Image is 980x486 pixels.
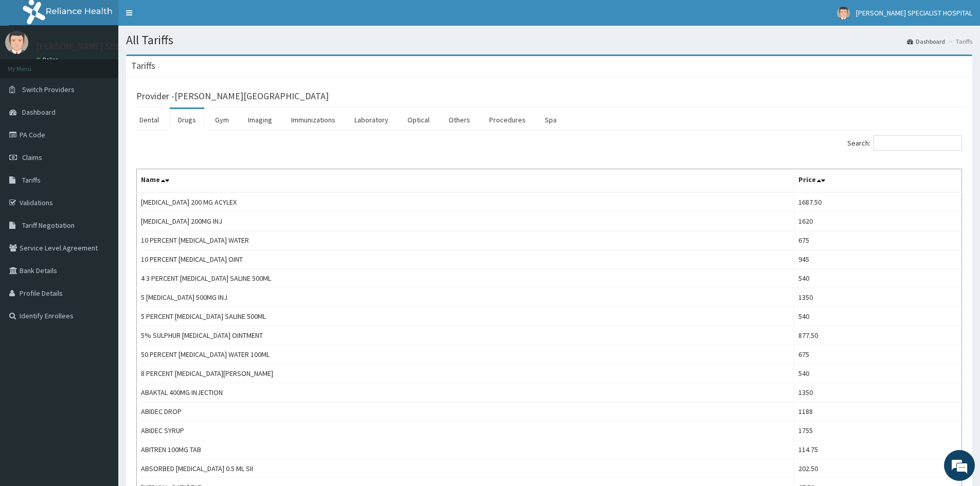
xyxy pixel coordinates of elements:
textarea: Type your message and hit 'Enter' [5,281,196,317]
td: 945 [794,250,962,269]
td: ABAKTAL 400MG INJECTION [137,383,794,402]
td: [MEDICAL_DATA] 200MG INJ [137,212,794,231]
th: Price [794,169,962,193]
a: Immunizations [283,109,344,131]
td: 1620 [794,212,962,231]
div: Chat with us now [54,58,173,71]
span: Tariffs [22,175,41,185]
td: 877.50 [794,326,962,345]
a: Others [440,109,478,131]
li: Tariffs [946,37,972,46]
td: 8 PERCENT [MEDICAL_DATA][PERSON_NAME] [137,364,794,383]
label: Search: [847,135,962,151]
td: 675 [794,231,962,250]
td: 1350 [794,383,962,402]
td: ABSORBED [MEDICAL_DATA] 0.5 ML SII [137,459,794,478]
td: 1687.50 [794,192,962,212]
td: ABIDEC DROP [137,402,794,421]
a: Gym [207,109,237,131]
span: Dashboard [22,107,56,117]
td: 50 PERCENT [MEDICAL_DATA] WATER 100ML [137,345,794,364]
td: 1188 [794,402,962,421]
img: d_794563401_company_1708531726252_794563401 [19,51,42,77]
span: Claims [22,153,42,162]
a: Laboratory [346,109,397,131]
h1: All Tariffs [126,33,972,47]
h3: Provider - [PERSON_NAME][GEOGRAPHIC_DATA] [136,92,329,101]
td: ABITREN 100MG TAB [137,440,794,459]
td: 1755 [794,421,962,440]
td: 540 [794,307,962,326]
a: Online [36,56,61,63]
td: ABIDEC SYRUP [137,421,794,440]
td: 10 PERCENT [MEDICAL_DATA] OINT [137,250,794,269]
img: User Image [5,31,28,54]
span: We're online! [60,130,142,233]
span: Switch Providers [22,85,75,94]
td: 4 3 PERCENT [MEDICAL_DATA] SALINE 500ML [137,269,794,288]
input: Search: [874,135,962,151]
h3: Tariffs [131,61,155,70]
a: Drugs [170,109,204,131]
a: Dashboard [907,37,945,46]
td: 540 [794,364,962,383]
td: 5% SULPHUR [MEDICAL_DATA] OINTMENT [137,326,794,345]
span: Tariff Negotiation [22,221,75,230]
td: 540 [794,269,962,288]
td: [MEDICAL_DATA] 200 MG ACYLEX [137,192,794,212]
a: Spa [537,109,565,131]
td: 675 [794,345,962,364]
td: 114.75 [794,440,962,459]
a: Optical [399,109,438,131]
a: Imaging [240,109,280,131]
td: 10 PERCENT [MEDICAL_DATA] WATER [137,231,794,250]
th: Name [137,169,794,193]
a: Procedures [481,109,534,131]
td: 5 [MEDICAL_DATA] 500MG INJ [137,288,794,307]
p: [PERSON_NAME] SPECIALIST HOSPITAL [36,42,193,51]
span: [PERSON_NAME] SPECIALIST HOSPITAL [856,8,972,17]
td: 5 PERCENT [MEDICAL_DATA] SALINE 500ML [137,307,794,326]
div: Minimize live chat window [169,5,193,30]
td: 1350 [794,288,962,307]
img: User Image [837,7,850,20]
td: 202.50 [794,459,962,478]
a: Dental [131,109,167,131]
